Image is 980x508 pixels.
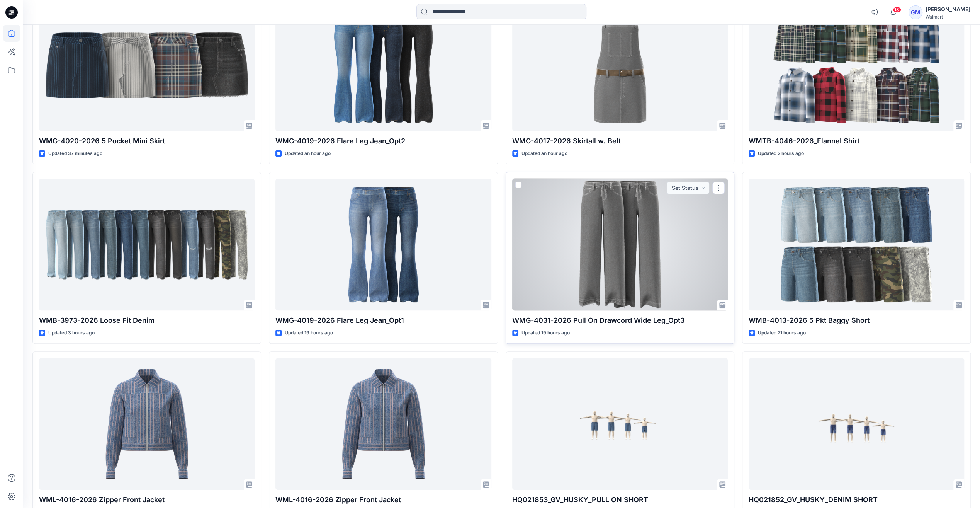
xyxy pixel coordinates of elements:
[275,494,491,505] p: WML-4016-2026 Zipper Front Jacket
[275,315,491,326] p: WMG-4019-2026 Flare Leg Jean_Opt1
[48,329,95,337] p: Updated 3 hours ago
[39,494,255,505] p: WML-4016-2026 Zipper Front Jacket
[521,150,567,158] p: Updated an hour ago
[285,329,333,337] p: Updated 19 hours ago
[758,150,804,158] p: Updated 2 hours ago
[512,315,728,326] p: WMG-4031-2026 Pull On Drawcord Wide Leg_Opt3
[48,150,102,158] p: Updated 37 minutes ago
[39,136,255,147] p: WMG-4020-2026 5 Pocket Mini Skirt
[749,494,964,505] p: HQ021852_GV_HUSKY_DENIM SHORT
[926,5,970,14] div: [PERSON_NAME]
[275,136,491,147] p: WMG-4019-2026 Flare Leg Jean_Opt2
[39,315,255,326] p: WMB-3973-2026 Loose Fit Denim
[909,5,922,19] div: GM
[749,136,964,147] p: WMTB-4046-2026_Flannel Shirt
[521,329,570,337] p: Updated 19 hours ago
[749,315,964,326] p: WMB-4013-2026 5 Pkt Baggy Short
[285,150,331,158] p: Updated an hour ago
[512,136,728,147] p: WMG-4017-2026 Skirtall w. Belt
[39,179,255,310] a: WMB-3973-2026 Loose Fit Denim
[893,7,901,13] span: 18
[275,358,491,490] a: WML-4016-2026 Zipper Front Jacket
[275,179,491,310] a: WMG-4019-2026 Flare Leg Jean_Opt1
[512,358,728,490] a: HQ021853_GV_HUSKY_PULL ON SHORT
[39,358,255,490] a: WML-4016-2026 Zipper Front Jacket
[512,179,728,310] a: WMG-4031-2026 Pull On Drawcord Wide Leg_Opt3
[512,494,728,505] p: HQ021853_GV_HUSKY_PULL ON SHORT
[749,179,964,310] a: WMB-4013-2026 5 Pkt Baggy Short
[926,14,970,20] div: Walmart
[749,358,964,490] a: HQ021852_GV_HUSKY_DENIM SHORT
[758,329,806,337] p: Updated 21 hours ago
